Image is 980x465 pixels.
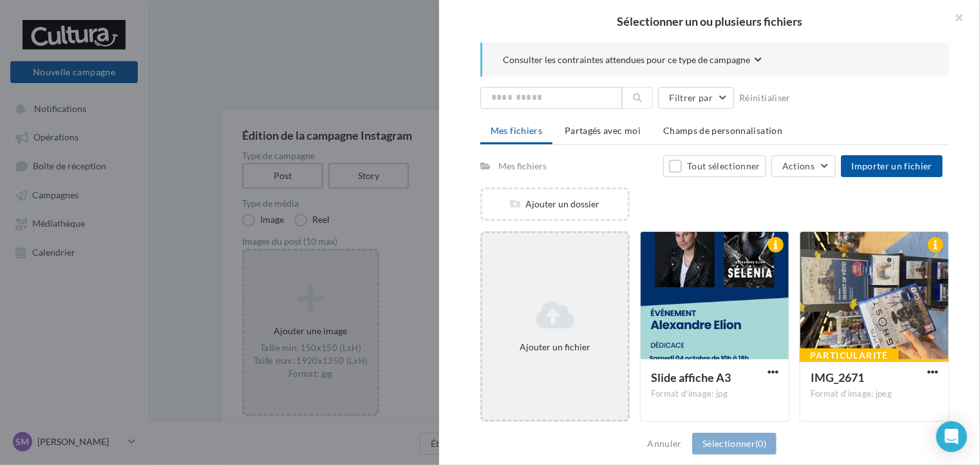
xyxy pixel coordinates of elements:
span: Actions [782,160,815,171]
div: Ajouter un fichier [487,341,623,354]
div: Mes fichiers [498,160,547,173]
div: Particularité [800,348,899,363]
span: Mes fichiers [491,125,542,136]
div: Ajouter un dossier [482,198,628,211]
button: Tout sélectionner [663,155,766,177]
span: Importer un fichier [851,160,932,171]
button: Actions [771,155,836,177]
span: Partagés avec moi [565,125,641,136]
span: Champs de personnalisation [663,125,782,136]
div: Format d'image: jpg [651,388,778,400]
button: Consulter les contraintes attendues pour ce type de campagne [503,53,762,69]
button: Importer un fichier [841,155,943,177]
button: Filtrer par [658,87,734,109]
span: Consulter les contraintes attendues pour ce type de campagne [503,53,750,66]
div: Format d'image: jpeg [811,388,938,400]
h2: Sélectionner un ou plusieurs fichiers [460,15,959,27]
button: Réinitialiser [734,90,796,106]
span: (0) [755,438,766,449]
button: Annuler [643,436,687,451]
button: Sélectionner(0) [692,433,777,455]
span: IMG_2671 [811,370,864,384]
span: Slide affiche A3 [651,370,731,384]
div: Open Intercom Messenger [936,421,967,452]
